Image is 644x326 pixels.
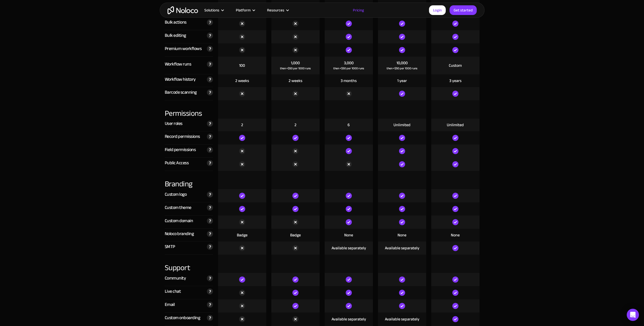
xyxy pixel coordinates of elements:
[165,191,187,198] div: Custom logo
[346,7,370,13] a: Pricing
[397,78,407,84] div: 1 year
[165,120,183,127] div: User roles
[451,232,460,238] div: None
[229,7,261,13] div: Platform
[332,316,366,322] div: Available separately
[165,301,175,308] div: Email
[165,217,193,225] div: Custom domain
[165,146,196,154] div: Field permissions
[165,133,200,140] div: Record permissions
[267,7,284,13] div: Resources
[235,78,249,84] div: 2 weeks
[385,316,419,322] div: Available separately
[241,122,243,128] div: 2
[165,230,194,238] div: Noloco branding
[165,60,191,68] div: Workflow runs
[429,5,446,15] a: Login
[237,232,247,238] div: Badge
[168,6,198,14] a: home
[333,66,364,71] div: then +$50 per 1000 runs
[294,122,296,128] div: 2
[397,60,408,66] div: 10,000
[165,171,213,189] div: Branding
[449,63,462,68] div: Custom
[165,243,175,251] div: SMTP
[165,159,189,167] div: Public Access
[165,255,213,273] div: Support
[393,122,410,128] div: Unlimited
[447,122,464,128] div: Unlimited
[398,232,406,238] div: None
[165,89,197,96] div: Barcode scanning
[165,76,196,83] div: Workflow history
[385,245,419,251] div: Available separately
[450,5,477,15] a: Get started
[261,7,294,13] div: Resources
[165,274,186,282] div: Community
[387,66,417,71] div: then +$50 per 1000 runs
[165,204,191,211] div: Custom theme
[449,78,461,84] div: 3 years
[204,7,219,13] div: Solutions
[290,232,301,238] div: Badge
[165,19,187,26] div: Bulk actions
[165,45,202,53] div: Premium workflows
[289,78,302,84] div: 2 weeks
[627,309,639,321] div: Open Intercom Messenger
[165,100,213,119] div: Permissions
[165,288,181,295] div: Live chat
[341,78,357,84] div: 3 months
[236,7,251,13] div: Platform
[332,245,366,251] div: Available separately
[165,32,186,39] div: Bulk editing
[344,60,354,66] div: 3,000
[280,66,311,71] div: then +$50 per 1000 runs
[344,232,353,238] div: None
[348,122,350,128] div: 6
[165,314,200,322] div: Custom onboarding
[198,7,229,13] div: Solutions
[239,63,245,68] div: 100
[291,60,300,66] div: 1,000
